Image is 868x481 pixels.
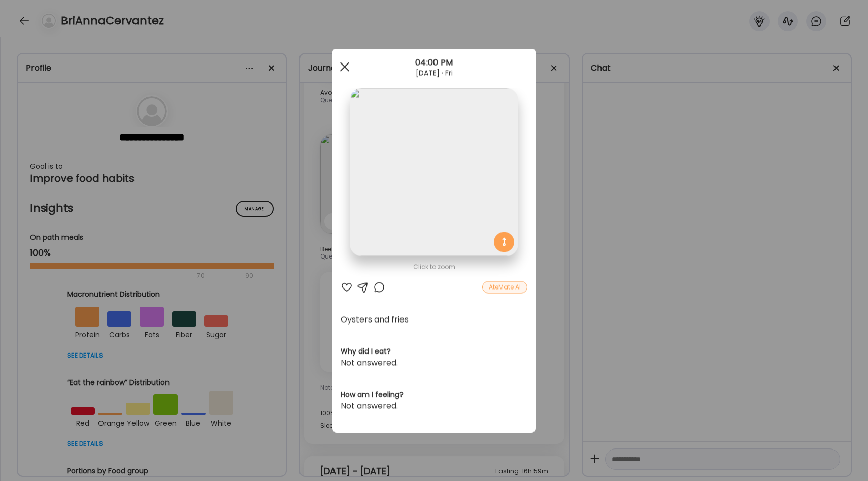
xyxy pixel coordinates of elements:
[341,261,527,273] div: Click to zoom
[350,88,518,256] img: images%2Fc6aKBx7wv7PZoe9RdgTDKgmTNTp2%2FULaNPI81eaxejKI2wmgd%2FlFDt8yabehQC3qSoD2WL_1080
[332,57,536,69] div: 04:00 PM
[341,314,527,326] div: Oysters and fries
[341,400,527,412] div: Not answered.
[482,281,527,294] div: AteMate AI
[341,346,527,357] h3: Why did I eat?
[341,390,527,400] h3: How am I feeling?
[332,69,536,77] div: [DATE] · Fri
[341,357,527,369] div: Not answered.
